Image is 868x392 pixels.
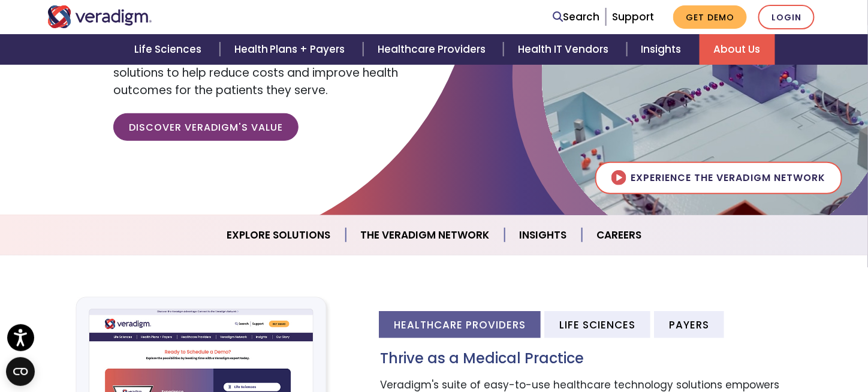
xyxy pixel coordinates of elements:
[544,311,650,338] li: Life Sciences
[346,220,505,251] a: The Veradigm Network
[582,220,656,251] a: Careers
[627,34,700,65] a: Insights
[363,34,504,65] a: Healthcare Providers
[553,9,599,25] a: Search
[379,311,541,338] li: Healthcare Providers
[6,357,35,386] button: Open CMP widget
[113,48,422,98] span: Empowering our clients with trusted data, insights, and solutions to help reduce costs and improv...
[612,10,654,24] a: Support
[380,350,821,367] h3: Thrive as a Medical Practice
[504,34,626,65] a: Health IT Vendors
[220,34,363,65] a: Health Plans + Payers
[654,311,724,338] li: Payers
[700,34,775,65] a: About Us
[758,5,815,29] a: Login
[505,220,582,251] a: Insights
[212,220,346,251] a: Explore Solutions
[47,5,152,28] img: Veradigm logo
[120,34,219,65] a: Life Sciences
[673,5,747,29] a: Get Demo
[113,113,299,141] a: Discover Veradigm's Value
